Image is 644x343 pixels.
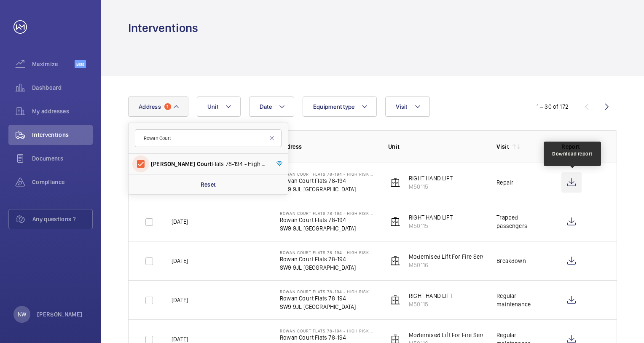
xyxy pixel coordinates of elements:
span: Unit [207,103,218,110]
p: [DATE] [172,257,188,265]
p: Rowan Court Flats 78-194 [280,177,375,185]
span: Equipment type [313,103,355,110]
p: Address [280,142,375,151]
p: Rowan Court Flats 78-194 [280,255,375,263]
span: Compliance [32,178,93,186]
p: [PERSON_NAME] [37,310,83,319]
img: elevator.svg [390,177,400,188]
span: Address [139,103,161,110]
p: Rowan Court Flats 78-194 - High Risk Building [280,211,375,216]
p: M50115 [409,300,453,308]
p: M50115 [409,222,453,230]
p: Unit [388,142,483,151]
input: Search by address [135,129,282,147]
p: Rowan Court Flats 78-194 - High Risk Building [280,171,375,177]
span: Flats 78-194 - High Risk Building - [STREET_ADDRESS] [151,160,267,168]
button: Visit [385,96,429,117]
p: RIGHT HAND LIFT [409,174,453,182]
div: Regular maintenance [496,292,548,308]
span: [PERSON_NAME] [151,161,195,167]
span: Documents [32,154,93,163]
div: Trapped passengers [496,213,548,230]
p: Rowan Court Flats 78-194 [280,294,375,303]
p: Rowan Court Flats 78-194 [280,333,375,342]
p: NW [18,310,26,319]
button: Unit [197,96,241,117]
span: Visit [396,103,407,110]
p: RIGHT HAND LIFT [409,292,453,300]
button: Equipment type [303,96,377,117]
span: Interventions [32,131,93,139]
span: Maximize [32,60,75,68]
img: elevator.svg [390,256,400,266]
p: Rowan Court Flats 78-194 - High Risk Building [280,289,375,294]
p: Rowan Court Flats 78-194 - High Risk Building [280,328,375,333]
span: Court [197,161,212,167]
p: SW9 9JL [GEOGRAPHIC_DATA] [280,303,375,311]
p: SW9 9JL [GEOGRAPHIC_DATA] [280,263,375,272]
span: 1 [164,103,171,110]
p: SW9 9JL [GEOGRAPHIC_DATA] [280,185,375,193]
p: Rowan Court Flats 78-194 [280,216,375,224]
p: [DATE] [172,296,188,304]
div: Repair [496,178,513,187]
p: [DATE] [172,217,188,226]
span: Date [260,103,272,110]
div: 1 – 30 of 172 [537,102,569,111]
p: Modernised Lift For Fire Services - LEFT HAND LIFT [409,252,541,261]
button: Date [249,96,294,117]
span: Any questions ? [32,215,92,223]
p: M50115 [409,182,453,191]
p: Modernised Lift For Fire Services - LEFT HAND LIFT [409,331,541,339]
p: RIGHT HAND LIFT [409,213,453,222]
p: SW9 9JL [GEOGRAPHIC_DATA] [280,224,375,233]
p: Rowan Court Flats 78-194 - High Risk Building [280,250,375,255]
p: Visit [496,142,509,151]
p: M50116 [409,261,541,269]
img: elevator.svg [390,295,400,305]
button: Address1 [128,96,188,117]
p: Reset [201,180,216,189]
span: Dashboard [32,83,93,92]
span: My addresses [32,107,93,115]
span: Beta [75,60,86,68]
div: Breakdown [496,257,526,265]
div: Download report [552,150,593,158]
img: elevator.svg [390,217,400,227]
h1: Interventions [128,20,198,36]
